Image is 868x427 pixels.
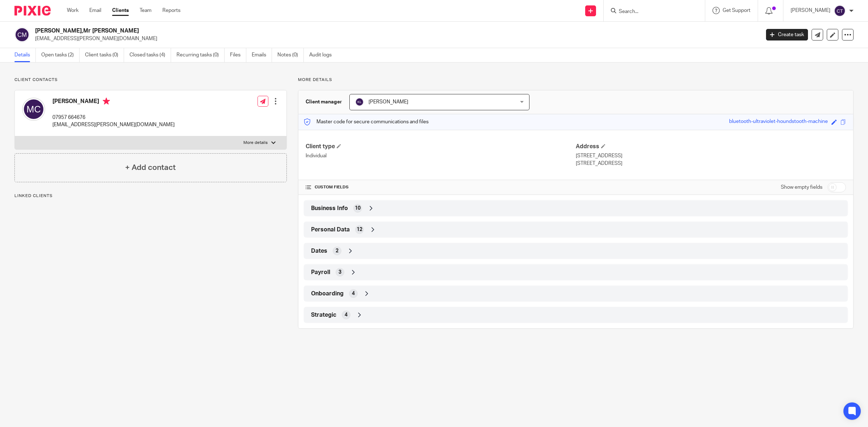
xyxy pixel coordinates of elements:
span: Personal Data [311,226,350,234]
p: [EMAIL_ADDRESS][PERSON_NAME][DOMAIN_NAME] [52,121,175,128]
a: Open tasks (2) [41,48,80,62]
span: [PERSON_NAME] [369,99,408,104]
span: Payroll [311,269,330,276]
a: Recurring tasks (0) [176,48,225,62]
i: Primary [103,98,110,105]
h2: [PERSON_NAME],Mr [PERSON_NAME] [35,27,611,35]
p: More details [298,77,854,83]
span: Dates [311,247,327,255]
h4: Client type [306,143,576,150]
span: Get Support [723,8,750,13]
span: 4 [352,290,355,297]
a: Notes (0) [277,48,304,62]
a: Closed tasks (4) [129,48,171,62]
span: 2 [336,247,339,255]
p: Master code for secure communications and files [304,118,429,125]
a: Files [230,48,246,62]
img: svg%3E [14,27,30,42]
h4: [PERSON_NAME] [52,98,175,107]
h4: Address [576,143,846,150]
input: Search [618,9,683,15]
label: Show empty fields [781,184,822,191]
span: 4 [345,311,348,319]
a: Work [67,7,78,14]
a: Details [14,48,36,62]
span: 3 [339,269,341,276]
span: Business Info [311,205,348,212]
a: Clients [112,7,129,14]
a: Email [89,7,101,14]
a: Create task [766,29,808,40]
p: Individual [306,152,576,159]
img: svg%3E [22,98,45,121]
p: [STREET_ADDRESS] [576,152,846,159]
div: bluetooth-ultraviolet-houndstooth-machine [729,118,828,126]
a: Emails [252,48,272,62]
p: [EMAIL_ADDRESS][PERSON_NAME][DOMAIN_NAME] [35,35,755,42]
p: Client contacts [14,77,287,83]
h4: CUSTOM FIELDS [306,184,576,190]
a: Audit logs [309,48,337,62]
a: Team [140,7,152,14]
h4: + Add contact [125,162,176,173]
p: 07957 664676 [52,114,175,121]
p: More details [243,140,268,146]
img: Pixie [14,6,51,16]
a: Client tasks (0) [85,48,124,62]
p: [PERSON_NAME] [791,7,830,14]
span: 12 [357,226,362,233]
a: Reports [162,7,180,14]
span: Onboarding [311,290,344,298]
span: 10 [355,205,361,212]
img: svg%3E [355,98,364,106]
p: [STREET_ADDRESS] [576,160,846,167]
h3: Client manager [306,98,342,106]
p: Linked clients [14,193,287,199]
span: Strategic [311,311,336,319]
img: svg%3E [834,5,846,17]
